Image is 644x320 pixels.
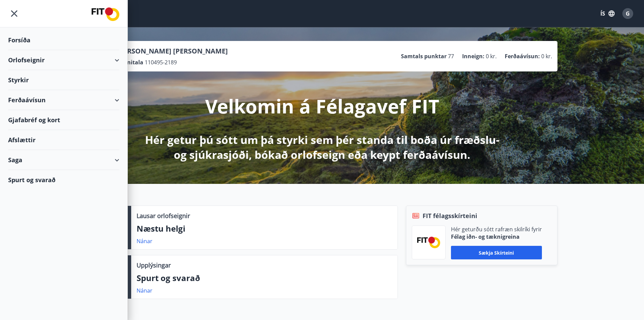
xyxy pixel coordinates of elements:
[8,7,20,20] button: menu
[205,93,439,119] p: Velkomin á Félagavef FIT
[8,70,119,90] div: Styrkir
[117,59,143,66] p: Kennitala
[423,211,477,220] span: FIT félagsskírteini
[8,50,119,70] div: Orlofseignir
[451,233,542,240] p: Félag iðn- og tæknigreina
[620,5,636,22] button: G
[417,237,440,248] img: FPQVkF9lTnNbbaRSFyT17YYeljoOGk5m51IhT0bO.png
[8,170,119,190] div: Spurt og svarað
[462,52,484,60] p: Inneign :
[137,272,392,284] p: Spurt og svarað
[626,10,630,17] span: G
[145,59,177,66] span: 110495-2189
[8,30,119,50] div: Forsíða
[451,246,542,259] button: Sækja skírteini
[144,132,501,162] p: Hér getur þú sótt um þá styrki sem þér standa til boða úr fræðslu- og sjúkrasjóði, bókað orlofsei...
[137,223,392,234] p: Næstu helgi
[401,52,447,60] p: Samtals punktar
[137,261,171,270] p: Upplýsingar
[597,7,618,20] button: ÍS
[137,237,152,245] a: Nánar
[8,130,119,150] div: Afslættir
[541,52,552,60] span: 0 kr.
[137,287,152,294] a: Nánar
[8,110,119,130] div: Gjafabréf og kort
[448,52,454,60] span: 77
[486,52,497,60] span: 0 kr.
[8,150,119,170] div: Saga
[451,226,542,233] p: Hér geturðu sótt rafræn skilríki fyrir
[92,7,119,21] img: union_logo
[505,52,540,60] p: Ferðaávísun :
[137,211,190,220] p: Lausar orlofseignir
[8,90,119,110] div: Ferðaávísun
[117,46,228,56] p: [PERSON_NAME] [PERSON_NAME]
